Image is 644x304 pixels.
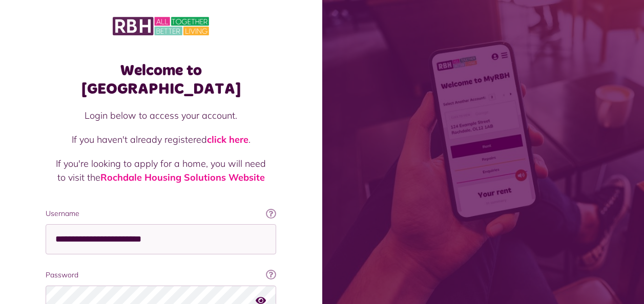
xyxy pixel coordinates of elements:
[113,15,209,37] img: MyRBH
[100,171,265,183] a: Rochdale Housing Solutions Website
[207,134,248,145] a: click here
[46,208,276,219] label: Username
[56,133,266,146] p: If you haven't already registered .
[56,108,266,122] p: Login below to access your account.
[46,270,276,280] label: Password
[46,61,276,98] h1: Welcome to [GEOGRAPHIC_DATA]
[56,157,266,184] p: If you're looking to apply for a home, you will need to visit the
